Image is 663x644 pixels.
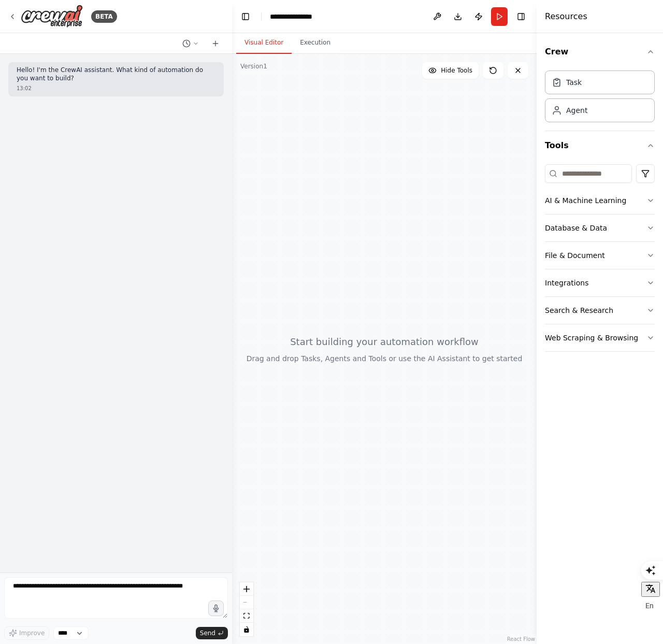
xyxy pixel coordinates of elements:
[545,10,587,23] h4: Resources
[545,297,655,324] button: Search & Research
[545,242,655,269] button: File & Document
[507,636,535,642] a: React Flow attribution
[207,37,224,50] button: Start a new chat
[422,62,479,79] button: Hide Tools
[240,609,253,623] button: fit view
[545,160,655,360] div: Tools
[545,187,655,214] button: AI & Machine Learning
[514,9,528,24] button: Hide right sidebar
[236,32,292,54] button: Visual Editor
[17,66,215,82] p: Hello! I'm the CrewAI assistant. What kind of automation do you want to build?
[240,62,267,70] div: Version 1
[545,37,655,66] button: Crew
[292,32,339,54] button: Execution
[240,623,253,636] button: toggle interactivity
[238,9,253,24] button: Hide left sidebar
[240,582,253,596] button: zoom in
[270,11,323,22] nav: breadcrumb
[441,66,472,75] span: Hide Tools
[17,84,215,92] div: 13:02
[196,627,228,639] button: Send
[545,269,655,296] button: Integrations
[19,629,45,637] span: Improve
[21,5,83,28] img: Logo
[91,10,117,23] div: BETA
[545,66,655,131] div: Crew
[240,582,253,636] div: React Flow controls
[545,131,655,160] button: Tools
[178,37,203,50] button: Switch to previous chat
[208,600,224,616] button: Click to speak your automation idea
[545,324,655,351] button: Web Scraping & Browsing
[545,214,655,241] button: Database & Data
[566,105,587,116] div: Agent
[566,77,582,88] div: Task
[4,626,49,640] button: Improve
[200,629,215,637] span: Send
